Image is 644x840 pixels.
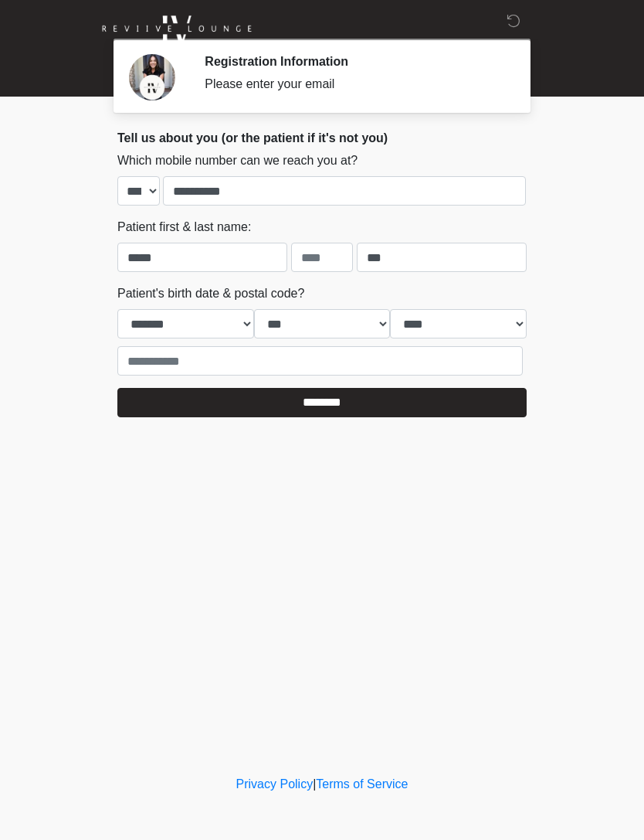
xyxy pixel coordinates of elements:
[117,131,527,145] h2: Tell us about you (or the patient if it's not you)
[205,75,503,94] div: Please enter your email
[117,218,251,236] label: Patient first & last name:
[117,284,304,303] label: Patient's birth date & postal code?
[117,151,358,170] label: Which mobile number can we reach you at?
[129,54,175,100] img: Agent Avatar
[236,777,314,791] a: Privacy Policy
[102,12,252,46] img: Reviive Lounge Logo
[313,777,316,791] a: |
[205,54,503,69] h2: Registration Information
[316,777,408,791] a: Terms of Service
